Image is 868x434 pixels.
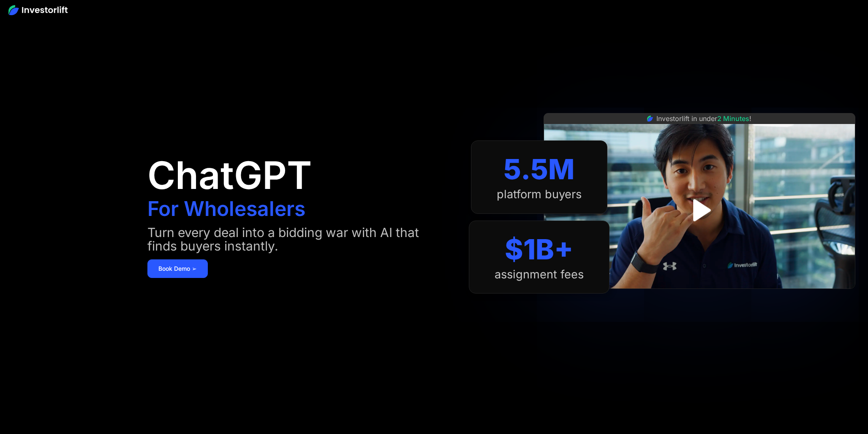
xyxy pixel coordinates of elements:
[503,153,574,186] div: 5.5M
[505,233,573,266] div: $1B+
[680,191,718,229] a: open lightbox
[147,199,305,219] h1: For Wholesalers
[497,188,582,201] div: platform buyers
[656,113,751,124] div: Investorlift in under !
[147,156,312,194] h1: ChatGPT
[717,114,749,123] span: 2 Minutes
[636,293,763,303] iframe: Customer reviews powered by Trustpilot
[495,268,584,281] div: assignment fees
[147,226,452,253] div: Turn every deal into a bidding war with AI that finds buyers instantly.
[147,259,208,278] a: Book Demo ➢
